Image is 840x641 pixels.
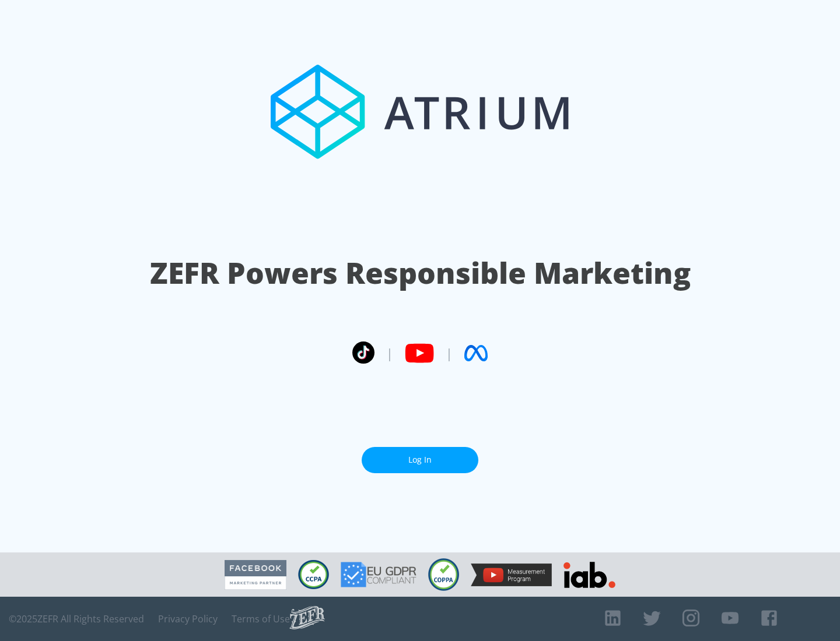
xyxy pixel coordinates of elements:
img: IAB [563,562,615,588]
h1: ZEFR Powers Responsible Marketing [150,253,691,293]
a: Terms of Use [232,613,290,625]
img: COPPA Compliant [428,558,459,591]
img: CCPA Compliant [298,560,329,589]
a: Privacy Policy [158,613,218,625]
span: | [446,344,453,362]
span: © 2025 ZEFR All Rights Reserved [9,613,144,625]
img: GDPR Compliant [341,562,416,587]
img: YouTube Measurement Program [471,563,552,586]
span: | [386,344,393,362]
a: Log In [362,447,478,473]
img: Facebook Marketing Partner [225,560,286,590]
